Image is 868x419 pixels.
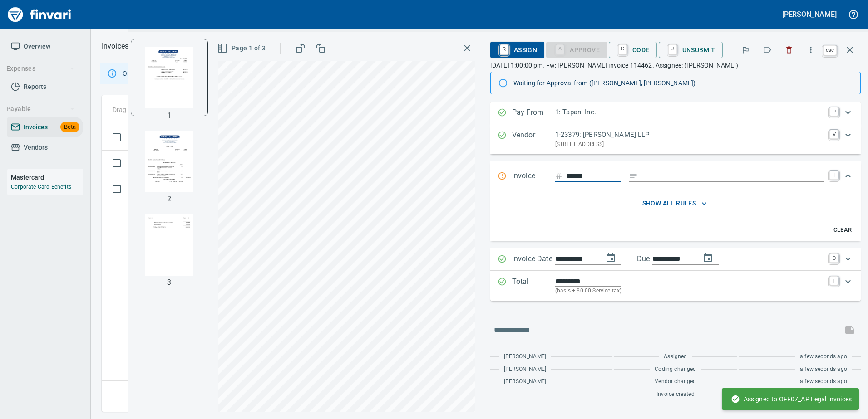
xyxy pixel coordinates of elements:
p: 2 [167,194,171,205]
a: Vendors [7,137,83,158]
img: Finvari [5,4,74,25]
a: U [668,44,677,54]
svg: Invoice description [629,171,638,180]
span: Assign [498,42,537,58]
p: Pay From [512,107,555,119]
span: Expenses [6,63,75,74]
a: D [829,253,838,263]
button: Labels [757,40,777,60]
a: C [618,44,627,54]
img: Page 3 [138,214,200,276]
span: show all rules [516,198,833,209]
span: Invoices [24,122,48,133]
a: I [829,171,838,180]
p: Total [512,276,555,296]
a: Reports [7,77,83,97]
div: Expand [490,124,861,154]
p: Due [637,253,680,264]
h5: [PERSON_NAME] [782,10,837,19]
button: Flag [735,40,755,60]
img: Page 2 [138,131,200,192]
button: CCode [609,42,657,58]
div: Expand [490,191,861,240]
p: 1-23379: [PERSON_NAME] LLP [555,130,824,140]
span: Overview [24,41,50,52]
p: (basis + $0.00 Service tax) [555,287,824,296]
button: change due date [697,247,719,269]
a: V [829,130,838,139]
h6: Mastercard [11,172,83,182]
a: InvoicesBeta [7,117,83,137]
button: Clear [828,223,857,237]
span: Assigned to OFF07_AP Legal Invoices [731,395,852,404]
p: Vendor [512,130,555,149]
button: UUnsubmit [659,42,723,58]
span: Reports [24,81,46,93]
p: 1 [167,110,171,121]
p: Invoice Date [512,253,555,265]
button: RAssign [490,42,544,58]
span: Beta [60,122,79,132]
a: T [829,276,838,285]
button: change date [600,247,621,269]
div: Coding Required [546,45,607,53]
a: Corporate Card Benefits [11,184,71,190]
span: [PERSON_NAME] [504,365,546,374]
span: Unsubmit [666,42,715,58]
span: This records your message into the invoice and notifies anyone mentioned [839,319,861,341]
span: Clear [830,225,855,235]
p: Drag a column heading here to group the table [113,105,246,114]
span: [PERSON_NAME] [504,377,546,386]
div: Expand [490,161,861,191]
button: show all rules [512,195,837,212]
p: 1: Tapani Inc. [555,107,824,117]
span: Page 1 of 3 [219,43,266,54]
span: Vendor changed [655,377,696,386]
p: Invoices [102,41,128,52]
p: [STREET_ADDRESS] [555,140,824,149]
span: a few seconds ago [800,365,847,374]
button: Expenses [3,60,79,77]
span: Payable [6,103,75,115]
a: esc [823,45,837,55]
button: Payable [3,101,79,117]
img: Page 1 [138,47,200,108]
div: Expand [490,271,861,301]
button: [PERSON_NAME] [780,7,839,21]
div: Expand [490,248,861,271]
span: Assigned [664,352,687,361]
span: a few seconds ago [800,377,847,386]
span: Invoice created [656,390,695,399]
span: Code [616,42,650,58]
a: R [500,44,508,54]
a: Overview [7,36,83,57]
span: [PERSON_NAME] [504,352,546,361]
div: Only showing the most recent 1500 matching invoices [123,65,278,82]
span: Coding changed [655,365,696,374]
div: Waiting for Approval from ([PERSON_NAME], [PERSON_NAME]) [513,75,853,91]
div: Expand [490,102,861,124]
span: Vendors [24,142,48,153]
p: [DATE] 1:00:00 pm. Fw: [PERSON_NAME] invoice 114462. Assignee: ([PERSON_NAME]) [490,61,861,70]
p: Invoice [512,171,555,182]
nav: breadcrumb [102,41,128,52]
button: Page 1 of 3 [215,40,269,57]
span: a few seconds ago [800,352,847,361]
svg: Invoice number [555,171,562,181]
p: 3 [167,277,171,288]
a: P [829,107,838,116]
